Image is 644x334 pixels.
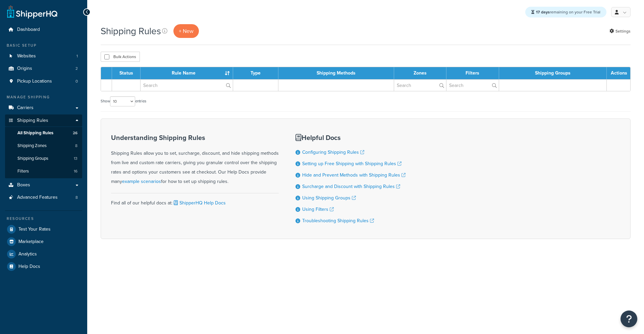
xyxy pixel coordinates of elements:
li: Pickup Locations [5,75,82,88]
label: Show entries [101,96,146,106]
th: Zones [394,67,446,79]
th: Shipping Methods [278,67,394,79]
span: Help Docs [18,264,40,270]
span: Boxes [17,182,30,188]
li: Origins [5,62,82,75]
li: Shipping Groups [5,152,82,165]
th: Type [233,67,279,79]
a: Boxes [5,179,82,191]
div: Resources [5,216,82,222]
a: ShipperHQ Home [7,5,57,18]
a: Using Shipping Groups [302,194,356,201]
h3: Understanding Shipping Rules [111,134,279,141]
a: Carriers [5,102,82,114]
span: 16 [74,169,77,174]
th: Status [112,67,141,79]
input: Search [446,80,499,91]
button: Bulk Actions [101,52,140,62]
span: Shipping Rules [17,118,48,124]
span: Origins [17,66,32,71]
a: Troubleshooting Shipping Rules [302,217,374,224]
li: Shipping Rules [5,114,82,178]
a: All Shipping Rules 26 [5,127,82,139]
span: 8 [75,195,78,200]
th: Filters [446,67,499,79]
a: Settings [609,27,631,36]
a: Help Docs [5,260,82,273]
span: 1 [76,53,78,59]
a: example scenarios [122,178,161,185]
button: Open Resource Center [621,311,637,327]
a: Marketplace [5,236,82,248]
div: remaining on your Free Trial [525,7,606,17]
input: Search [394,80,446,91]
span: 13 [74,156,77,161]
a: Shipping Zones 8 [5,140,82,152]
h3: Helpful Docs [296,134,406,141]
strong: 17 days [536,9,550,15]
a: Setting up Free Shipping with Shipping Rules [302,160,401,167]
a: Analytics [5,248,82,260]
a: Origins 2 [5,62,82,75]
span: Analytics [18,251,37,257]
a: Surcharge and Discount with Shipping Rules [302,183,400,190]
h1: Shipping Rules [101,25,161,38]
span: Carriers [17,105,34,111]
a: Filters 16 [5,165,82,178]
a: Dashboard [5,23,82,36]
a: Configuring Shipping Rules [302,149,364,156]
li: Shipping Zones [5,140,82,152]
span: Dashboard [17,27,40,33]
th: Rule Name [141,67,233,79]
th: Actions [607,67,630,79]
select: Showentries [110,96,135,106]
li: Filters [5,165,82,178]
a: Using Filters [302,206,334,213]
span: 8 [75,143,77,149]
span: 0 [75,79,78,84]
p: + New [173,24,199,38]
span: Filters [17,169,29,174]
li: Advanced Features [5,191,82,204]
span: Test Your Rates [18,227,51,232]
a: Websites 1 [5,50,82,62]
span: 2 [75,66,78,71]
li: Websites [5,50,82,62]
span: All Shipping Rules [17,130,53,136]
a: Hide and Prevent Methods with Shipping Rules [302,172,406,179]
div: Manage Shipping [5,94,82,100]
span: Advanced Features [17,195,58,200]
div: Basic Setup [5,43,82,48]
a: Advanced Features 8 [5,191,82,204]
span: Marketplace [18,239,44,245]
div: Find all of our helpful docs at: [111,193,279,208]
th: Shipping Groups [499,67,607,79]
a: ShipperHQ Help Docs [172,199,226,206]
input: Search [141,80,233,91]
a: Shipping Rules [5,114,82,127]
span: Websites [17,53,36,59]
div: Shipping Rules allow you to set, surcharge, discount, and hide shipping methods from live and cus... [111,134,279,186]
a: Pickup Locations 0 [5,75,82,88]
span: Shipping Zones [17,143,47,149]
span: Shipping Groups [17,156,48,161]
li: All Shipping Rules [5,127,82,139]
span: Pickup Locations [17,79,52,84]
a: Shipping Groups 13 [5,152,82,165]
a: Test Your Rates [5,223,82,235]
span: 26 [73,130,77,136]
